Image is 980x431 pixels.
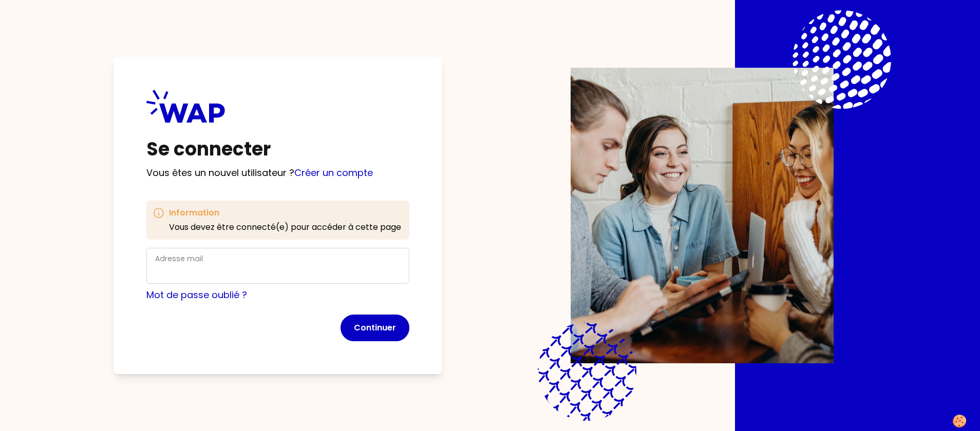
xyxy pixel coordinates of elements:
[571,68,834,363] img: Description
[146,166,409,180] p: Vous êtes un nouvel utilisateur ?
[341,315,409,341] button: Continuer
[169,221,401,233] p: Vous devez être connecté(e) pour accéder à cette page
[155,253,203,264] label: Adresse mail
[294,166,373,179] a: Créer un compte
[169,207,401,219] h3: Information
[146,139,409,160] h1: Se connecter
[146,288,247,301] a: Mot de passe oublié ?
